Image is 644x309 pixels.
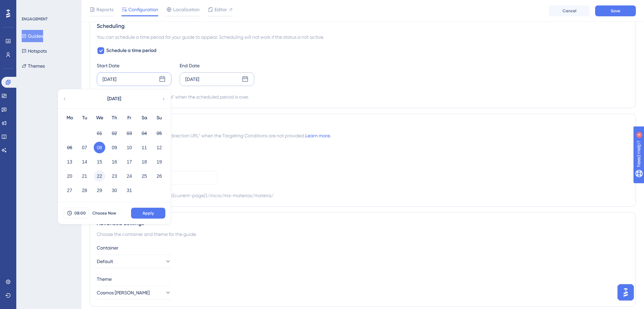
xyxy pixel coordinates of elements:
[97,255,171,268] button: Default
[153,127,165,139] button: 05
[109,170,120,182] button: 23
[64,170,75,182] button: 20
[215,5,227,14] span: Editor
[154,191,274,200] div: https://{{current-page}}/inicio/mis-materias/materia/
[97,230,629,238] div: Choose the container and theme for the guide.
[97,62,171,70] div: Start Date
[96,5,113,14] span: Reports
[180,62,254,70] div: End Date
[611,8,620,14] span: Save
[79,142,90,153] button: 07
[107,114,122,122] div: Th
[124,185,135,196] button: 31
[122,114,137,122] div: Fr
[124,142,135,153] button: 10
[94,170,105,182] button: 22
[139,170,150,182] button: 25
[22,16,48,22] div: ENGAGEMENT
[131,208,165,219] button: Apply
[97,132,331,140] span: The browser will redirect to the “Redirection URL” when the Targeting Conditions are not provided.
[595,5,636,16] button: Save
[549,5,590,16] button: Cancel
[139,127,150,139] button: 04
[63,208,89,219] button: 08:00
[64,156,75,168] button: 13
[80,92,148,106] button: [DATE]
[97,121,629,129] div: Redirection
[143,210,154,216] span: Apply
[79,170,90,182] button: 21
[79,156,90,168] button: 14
[173,5,200,14] span: Localization
[106,47,157,55] span: Schedule a time period
[139,142,150,153] button: 11
[109,185,120,196] button: 30
[64,142,75,153] button: 06
[97,289,150,297] span: Cosmos [PERSON_NAME]
[107,95,121,103] span: [DATE]
[153,142,165,153] button: 12
[16,2,42,10] span: Need Help?
[92,114,107,122] div: We
[153,156,165,168] button: 19
[124,170,135,182] button: 24
[94,185,105,196] button: 29
[139,156,150,168] button: 18
[94,127,105,139] button: 01
[305,133,331,138] a: Learn more.
[137,114,152,122] div: Sa
[103,75,116,83] div: [DATE]
[97,286,171,299] button: Cosmos [PERSON_NAME]
[615,282,636,303] iframe: UserGuiding AI Assistant Launcher
[77,114,92,122] div: Tu
[47,3,49,9] div: 4
[22,60,45,72] button: Themes
[124,127,135,139] button: 03
[152,114,167,122] div: Su
[563,8,576,14] span: Cancel
[94,142,105,153] button: 08
[109,93,249,101] div: Automatically set as “Inactive” when the scheduled period is over.
[92,210,116,216] span: Choose Now
[89,208,119,219] button: Choose Now
[97,257,113,265] span: Default
[22,30,43,42] button: Guides
[22,45,47,57] button: Hotspots
[97,22,629,30] div: Scheduling
[79,185,90,196] button: 28
[97,244,629,252] div: Container
[153,170,165,182] button: 26
[97,219,629,227] div: Advanced Settings
[62,114,77,122] div: Mo
[124,156,135,168] button: 17
[109,142,120,153] button: 09
[109,156,120,168] button: 16
[94,156,105,168] button: 15
[185,75,199,83] div: [DATE]
[97,275,629,283] div: Theme
[64,185,75,196] button: 27
[97,33,629,41] div: You can schedule a time period for your guide to appear. Scheduling will not work if the status i...
[74,210,86,216] span: 08:00
[128,5,158,14] span: Configuration
[109,127,120,139] button: 02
